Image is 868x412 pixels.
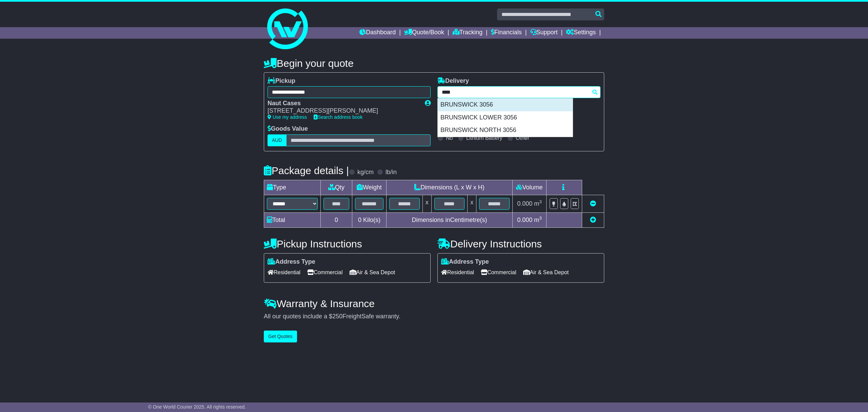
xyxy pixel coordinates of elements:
[350,267,395,278] span: Air & Sea Depot
[332,313,342,320] span: 250
[359,27,396,39] a: Dashboard
[438,98,573,111] div: BRUNSWICK 3056
[453,27,482,39] a: Tracking
[438,111,573,124] div: BRUNSWICK LOWER 3056
[441,267,474,278] span: Residential
[590,200,596,207] a: Remove this item
[517,217,532,223] span: 0.000
[264,180,321,195] td: Type
[530,27,558,39] a: Support
[491,27,522,39] a: Financials
[314,114,362,120] a: Search address book
[386,180,512,195] td: Dimensions (L x W x H)
[386,169,397,176] label: lb/in
[268,134,287,146] label: AUD
[446,135,453,141] label: No
[539,216,542,221] sup: 3
[148,404,246,410] span: © One World Courier 2025. All rights reserved.
[268,107,418,115] div: [STREET_ADDRESS][PERSON_NAME]
[264,238,431,249] h4: Pickup Instructions
[264,212,321,227] td: Total
[466,135,502,141] label: Lithium Battery
[268,100,418,107] div: Naut Cases
[264,165,349,176] h4: Package details |
[517,200,532,207] span: 0.000
[386,212,512,227] td: Dimensions in Centimetre(s)
[268,258,315,266] label: Address Type
[422,195,431,212] td: x
[264,298,604,309] h4: Warranty & Insurance
[268,114,307,120] a: Use my address
[437,77,469,85] label: Delivery
[437,238,604,249] h4: Delivery Instructions
[352,180,387,195] td: Weight
[307,267,342,278] span: Commercial
[321,212,352,227] td: 0
[268,77,295,85] label: Pickup
[516,135,529,141] label: Other
[512,180,546,195] td: Volume
[590,217,596,223] a: Add new item
[357,169,374,176] label: kg/cm
[539,199,542,204] sup: 3
[441,258,489,266] label: Address Type
[321,180,352,195] td: Qty
[268,125,308,133] label: Goods Value
[566,27,596,39] a: Settings
[352,212,387,227] td: Kilo(s)
[404,27,444,39] a: Quote/Book
[438,124,573,137] div: BRUNSWICK NORTH 3056
[268,267,300,278] span: Residential
[358,217,361,223] span: 0
[481,267,516,278] span: Commercial
[264,58,604,69] h4: Begin your quote
[534,217,542,223] span: m
[523,267,569,278] span: Air & Sea Depot
[264,313,604,320] div: All our quotes include a $ FreightSafe warranty.
[264,331,297,342] button: Get Quotes
[468,195,476,212] td: x
[534,200,542,207] span: m
[437,86,600,98] typeahead: Please provide city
